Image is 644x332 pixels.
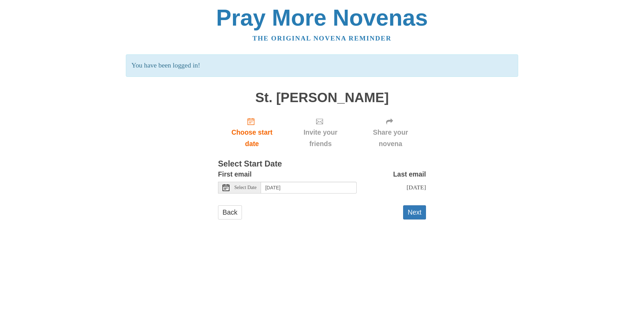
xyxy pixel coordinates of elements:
[234,185,256,190] span: Select Date
[218,205,242,219] a: Back
[403,205,426,219] button: Next
[225,127,279,150] span: Choose start date
[126,54,518,77] p: You have been logged in!
[355,112,426,153] div: Click "Next" to confirm your start date first.
[407,184,426,191] span: [DATE]
[286,112,355,153] div: Click "Next" to confirm your start date first.
[218,160,426,169] h3: Select Start Date
[293,127,348,150] span: Invite your friends
[218,112,286,153] a: Choose start date
[218,90,426,105] h1: St. [PERSON_NAME]
[393,169,426,180] label: Last email
[216,5,428,30] a: Pray More Novenas
[218,169,252,180] label: First email
[253,35,392,42] a: The original novena reminder
[362,127,419,150] span: Share your novena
